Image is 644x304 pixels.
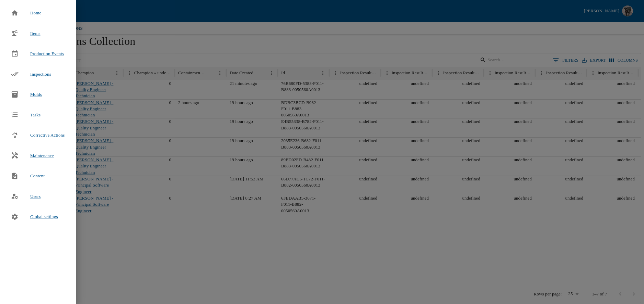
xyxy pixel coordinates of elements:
[30,92,42,97] span: Molds
[30,173,45,179] span: Content
[5,168,50,183] a: Content
[30,213,58,220] span: Global settings
[30,31,41,36] span: Items
[30,51,64,56] span: Production Events
[30,10,41,16] span: Home
[5,26,46,41] a: Items
[5,87,47,102] a: Molds
[5,107,46,123] a: Tasks
[5,128,70,143] a: Corrective Actions
[5,46,69,61] a: Production Events
[30,152,54,159] span: Maintenance
[5,67,57,82] a: Inspections
[5,5,47,21] a: Home
[30,112,41,118] span: Tasks
[30,72,51,77] span: Inspections
[5,209,64,224] a: Global settings
[5,148,59,163] a: Maintenance
[30,132,65,138] span: Corrective Actions
[5,189,46,204] a: Users
[30,194,41,199] span: Users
